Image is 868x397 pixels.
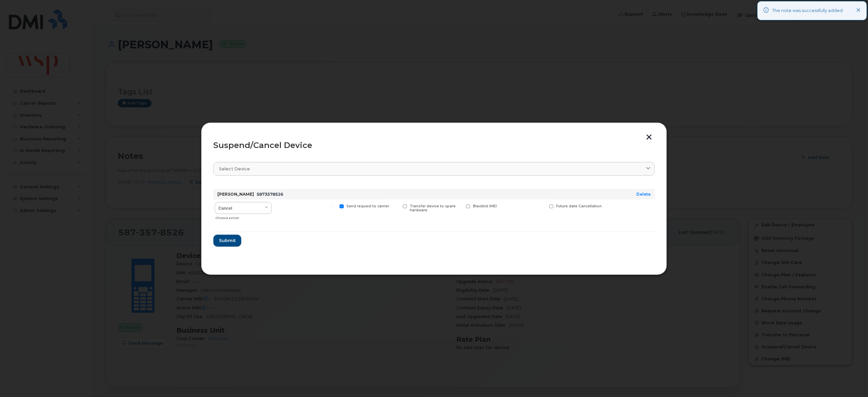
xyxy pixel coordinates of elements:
span: 5873578526 [257,192,283,197]
input: Send request to carrier [331,204,335,208]
input: Transfer device to spare hardware [395,204,398,208]
span: Select device [219,166,250,172]
div: The note was successfully added [772,7,843,14]
strong: [PERSON_NAME] [217,192,254,197]
div: Suspend/Cancel Device [213,141,655,149]
input: Future date Cancellation [541,204,544,208]
span: Blacklist IMEI [473,204,497,208]
a: Delete [636,192,651,197]
div: Choose action [215,213,272,221]
a: Select device [213,162,655,176]
button: Submit [213,235,241,247]
span: Submit [219,237,236,244]
input: Blacklist IMEI [458,204,461,208]
span: Future date Cancellation [556,204,602,208]
span: Transfer device to spare hardware [410,204,456,213]
span: Send request to carrier [346,204,389,208]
